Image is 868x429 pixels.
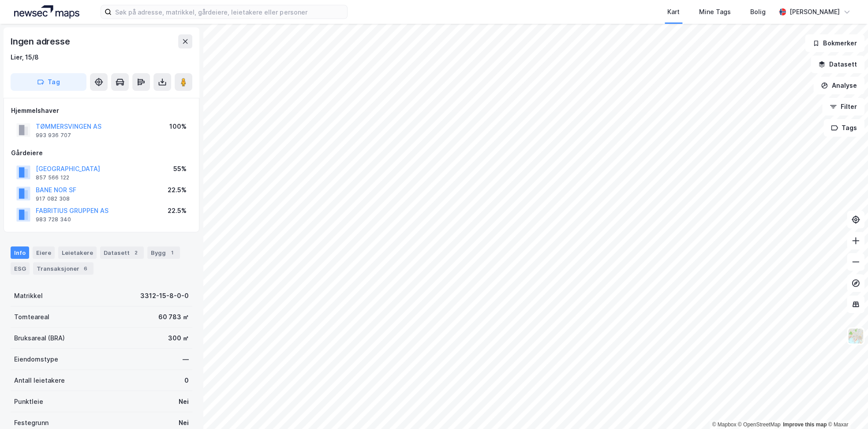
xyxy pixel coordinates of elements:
[738,422,781,428] a: OpenStreetMap
[184,375,189,386] div: 0
[179,396,189,407] div: Nei
[11,148,192,158] div: Gårdeiere
[168,185,187,195] div: 22.5%
[168,333,189,343] div: 300 ㎡
[131,248,140,257] div: 2
[58,246,97,259] div: Leietakere
[173,164,187,174] div: 55%
[36,216,71,223] div: 983 728 340
[179,418,189,428] div: Nei
[36,174,69,181] div: 857 566 122
[822,98,864,116] button: Filter
[14,354,58,365] div: Eiendomstype
[36,132,71,139] div: 993 936 707
[11,105,192,116] div: Hjemmelshaver
[805,34,864,52] button: Bokmerker
[750,7,766,17] div: Bolig
[14,333,65,343] div: Bruksareal (BRA)
[168,248,176,257] div: 1
[823,119,864,137] button: Tags
[699,7,731,17] div: Mine Tags
[847,328,864,344] img: Z
[789,7,840,17] div: [PERSON_NAME]
[147,246,180,259] div: Bygg
[36,195,70,202] div: 917 082 308
[11,73,86,91] button: Tag
[140,291,189,301] div: 3312-15-8-0-0
[112,5,347,19] input: Søk på adresse, matrikkel, gårdeiere, leietakere eller personer
[667,7,680,17] div: Kart
[813,77,864,94] button: Analyse
[14,312,49,322] div: Tomteareal
[824,387,868,429] div: Kontrollprogram for chat
[183,354,189,365] div: —
[11,246,29,259] div: Info
[100,246,144,259] div: Datasett
[33,262,94,275] div: Transaksjoner
[14,291,43,301] div: Matrikkel
[811,56,864,73] button: Datasett
[158,312,189,322] div: 60 783 ㎡
[14,375,65,386] div: Antall leietakere
[168,205,187,216] div: 22.5%
[169,121,187,132] div: 100%
[33,246,55,259] div: Eiere
[11,262,30,275] div: ESG
[11,34,71,48] div: Ingen adresse
[783,422,827,428] a: Improve this map
[14,5,79,19] img: logo.a4113a55bc3d86da70a041830d287a7e.svg
[11,52,39,63] div: Lier, 15/8
[824,387,868,429] iframe: Chat Widget
[712,422,736,428] a: Mapbox
[81,264,90,273] div: 6
[14,418,49,428] div: Festegrunn
[14,396,43,407] div: Punktleie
